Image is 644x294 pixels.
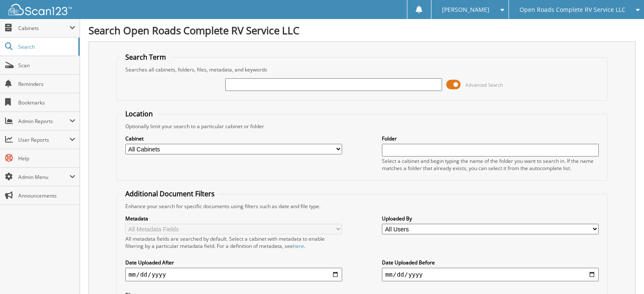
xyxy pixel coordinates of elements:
div: Optionally limit your search to a particular cabinet or folder [121,123,603,130]
h1: Search Open Roads Complete RV Service LLC [88,23,636,37]
span: Announcements [18,192,75,199]
span: Bookmarks [18,99,75,106]
span: [PERSON_NAME] [442,7,489,12]
span: Search [18,43,74,50]
div: Searches all cabinets, folders, files, metadata, and keywords [121,66,603,73]
div: Enhance your search for specific documents using filters such as date and file type. [121,203,603,210]
span: Advanced Search [465,82,503,88]
span: Scan [18,62,75,69]
span: Admin Reports [18,118,69,125]
span: User Reports [18,136,69,143]
label: Cabinet [125,135,342,142]
legend: Location [121,109,157,118]
input: end [382,268,599,281]
div: Select a cabinet and begin typing the name of the folder you want to search in. If the name match... [382,157,599,172]
span: Admin Menu [18,173,69,181]
span: Open Roads Complete RV Service LLC [520,7,625,12]
iframe: Chat Widget [602,253,644,294]
div: All metadata fields are searched by default. Select a cabinet with metadata to enable filtering b... [125,235,342,250]
label: Date Uploaded After [125,259,342,266]
span: Reminders [18,80,75,88]
span: Cabinets [18,25,69,32]
span: Help [18,155,75,162]
legend: Additional Document Filters [121,189,219,198]
legend: Search Term [121,52,170,62]
img: scan123-logo-white.svg [8,4,72,15]
input: start [125,268,342,281]
label: Metadata [125,215,342,222]
label: Folder [382,135,599,142]
label: Uploaded By [382,215,599,222]
label: Date Uploaded Before [382,259,599,266]
a: here [293,242,304,250]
